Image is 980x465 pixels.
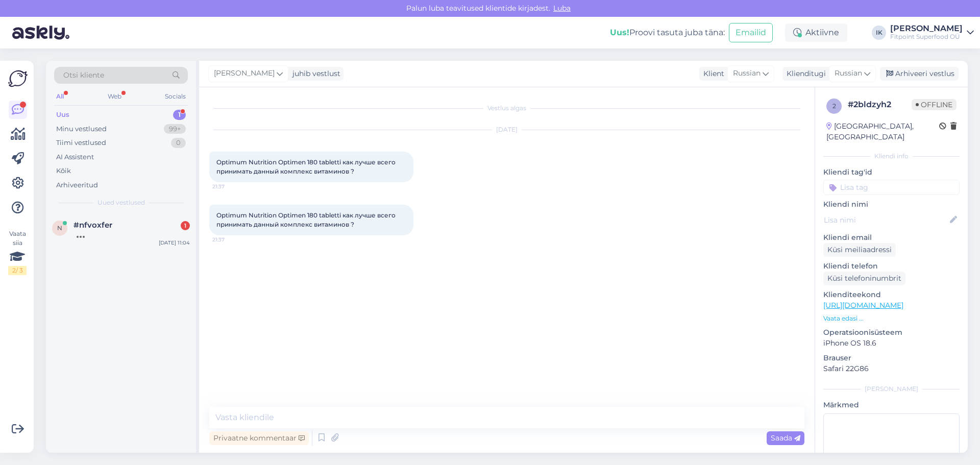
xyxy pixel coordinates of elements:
div: 1 [173,110,186,120]
div: Kliendi info [823,152,960,161]
span: 21:37 [212,236,251,243]
div: Vestlus algas [209,104,804,113]
div: Aktiivne [785,23,847,42]
div: Kõik [56,166,71,176]
span: 21:37 [212,183,251,190]
div: Web [106,90,124,103]
div: IK [872,26,886,40]
div: Küsi meiliaadressi [823,243,896,257]
div: Privaatne kommentaar [209,431,309,445]
p: Safari 22G86 [823,363,960,374]
span: Luba [550,4,574,13]
div: Uus [56,110,69,120]
p: Operatsioonisüsteem [823,327,960,338]
span: Offline [912,99,957,110]
p: Brauser [823,353,960,363]
div: juhib vestlust [288,68,340,79]
span: #nfvoxfer [73,221,112,230]
div: All [54,90,66,103]
a: [PERSON_NAME]Fitpoint Superfood OÜ [890,25,974,41]
div: Tiimi vestlused [56,138,106,148]
div: Vaata siia [8,229,27,275]
div: 0 [171,138,186,148]
p: iPhone OS 18.6 [823,338,960,349]
div: 1 [181,221,190,230]
span: [PERSON_NAME] [214,68,275,79]
p: Vaata edasi ... [823,314,960,323]
div: [PERSON_NAME] [823,384,960,394]
p: Märkmed [823,400,960,410]
b: Uus! [610,28,629,37]
p: Kliendi nimi [823,199,960,210]
div: [PERSON_NAME] [890,25,963,33]
p: Kliendi tag'id [823,167,960,178]
div: Fitpoint Superfood OÜ [890,33,963,41]
div: 99+ [164,124,186,134]
span: Uued vestlused [97,198,145,207]
img: Askly Logo [8,69,28,88]
span: Otsi kliente [63,70,104,81]
div: [GEOGRAPHIC_DATA], [GEOGRAPHIC_DATA] [826,121,939,142]
div: [DATE] 11:04 [159,239,190,247]
span: Russian [835,68,862,79]
p: Kliendi telefon [823,261,960,272]
span: Russian [733,68,761,79]
div: Arhiveeri vestlus [880,67,959,81]
div: Minu vestlused [56,124,107,134]
span: Saada [771,433,800,443]
span: Optimum Nutrition Optimen 180 tabletti как лучше всего принимать данный комплекс витаминов ? [216,158,397,175]
div: Proovi tasuta juba täna: [610,27,725,39]
div: AI Assistent [56,152,94,162]
div: Arhiveeritud [56,180,98,190]
span: n [57,224,62,232]
p: Klienditeekond [823,289,960,300]
div: Klient [699,68,724,79]
p: Kliendi email [823,232,960,243]
input: Lisa nimi [824,214,948,226]
span: 2 [832,102,836,110]
div: [DATE] [209,125,804,134]
a: [URL][DOMAIN_NAME] [823,301,903,310]
span: Optimum Nutrition Optimen 180 tabletti как лучше всего принимать данный комплекс витаминов ? [216,211,397,228]
div: Klienditugi [782,68,826,79]
button: Emailid [729,23,773,42]
div: 2 / 3 [8,266,27,275]
div: Socials [163,90,188,103]
div: Küsi telefoninumbrit [823,272,905,285]
input: Lisa tag [823,180,960,195]
div: # 2bldzyh2 [848,99,912,111]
